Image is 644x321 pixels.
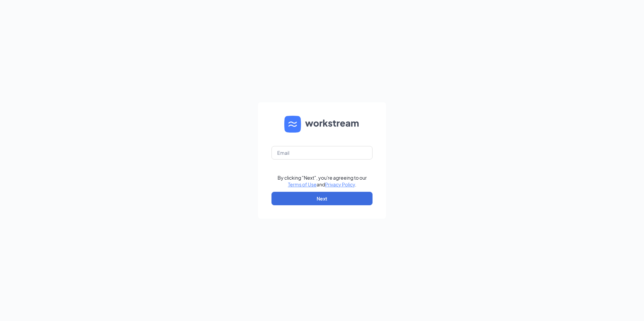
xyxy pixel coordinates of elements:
input: Email [271,146,373,159]
a: Terms of Use [288,181,317,187]
img: WS logo and Workstream text [284,116,360,133]
div: By clicking "Next", you're agreeing to our and . [278,174,367,188]
button: Next [271,192,373,205]
a: Privacy Policy [325,181,355,187]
